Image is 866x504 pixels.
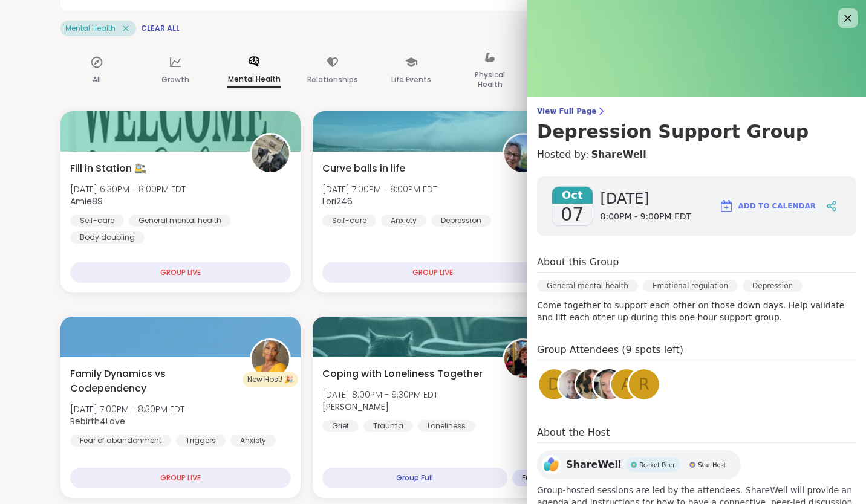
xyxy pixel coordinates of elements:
[537,367,571,401] a: D
[243,372,298,387] div: New Host! 🎉
[592,367,626,401] a: tracyh7881
[698,460,726,470] span: Star Host
[322,262,543,283] div: GROUP LIVE
[141,24,180,33] span: Clear All
[363,420,413,432] div: Trauma
[463,68,516,92] p: Physical Health
[714,192,821,221] button: Add to Calendar
[129,215,231,227] div: General mental health
[70,215,124,227] div: Self-care
[537,343,856,360] h4: Group Attendees (9 spots left)
[537,425,856,443] h4: About the Host
[537,450,741,479] a: ShareWellShareWellRocket PeerRocket PeerStar HostStar Host
[594,369,624,399] img: tracyh7881
[252,135,289,172] img: Amie89
[610,367,643,401] a: a
[522,473,534,483] span: Full
[70,367,236,396] span: Family Dynamics vs Codependency
[743,280,803,292] div: Depression
[93,73,101,87] p: All
[322,468,507,488] div: Group Full
[70,403,184,415] span: [DATE] 7:00PM - 8:30PM EDT
[537,280,638,292] div: General mental health
[537,255,619,270] h4: About this Group
[537,299,856,323] p: Come together to support each other on those down days. Help validate and lift each other up duri...
[70,231,145,244] div: Body doubling
[65,24,116,33] span: Mental Health
[161,73,189,87] p: Growth
[322,195,353,207] b: Lori246
[627,367,661,401] a: r
[601,211,692,223] span: 8:00PM - 9:00PM EDT
[70,262,291,283] div: GROUP LIVE
[537,106,856,143] a: View Full PageDepression Support Group
[621,373,632,396] span: a
[418,420,475,432] div: Loneliness
[230,435,276,447] div: Anxiety
[252,340,289,378] img: Rebirth4Love
[322,215,376,227] div: Self-care
[70,435,171,447] div: Fear of abandonment
[176,435,226,447] div: Triggers
[552,187,593,204] span: Oct
[307,73,358,87] p: Relationships
[631,462,637,468] img: Rocket Peer
[689,462,695,468] img: Star Host
[537,147,856,162] h4: Hosted by:
[381,215,426,227] div: Anxiety
[70,183,186,195] span: [DATE] 6:30PM - 8:00PM EDT
[542,455,561,474] img: ShareWell
[70,468,291,488] div: GROUP LIVE
[322,420,359,432] div: Grief
[591,147,646,162] a: ShareWell
[566,457,621,472] span: ShareWell
[322,367,483,381] span: Coping with Loneliness Together
[504,340,542,378] img: Judy
[70,161,146,176] span: Fill in Station 🚉
[537,106,856,116] span: View Full Page
[322,183,437,195] span: [DATE] 7:00PM - 8:00PM EDT
[575,367,608,401] a: SinnersWinSometimes
[559,369,589,399] img: mikewinokurmw
[548,373,560,396] span: D
[322,389,438,401] span: [DATE] 8:00PM - 9:30PM EDT
[639,373,649,396] span: r
[738,201,816,212] span: Add to Calendar
[227,72,281,88] p: Mental Health
[322,161,405,176] span: Curve balls in life
[504,135,542,172] img: Lori246
[576,369,607,399] img: SinnersWinSometimes
[643,280,738,292] div: Emotional regulation
[70,195,103,207] b: Amie89
[561,204,584,225] span: 07
[70,415,125,427] b: Rebirth4Love
[537,121,856,143] h3: Depression Support Group
[322,401,389,413] b: [PERSON_NAME]
[719,199,734,213] img: ShareWell Logomark
[601,189,692,208] span: [DATE]
[639,460,675,470] span: Rocket Peer
[391,73,431,87] p: Life Events
[557,367,591,401] a: mikewinokurmw
[431,215,491,227] div: Depression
